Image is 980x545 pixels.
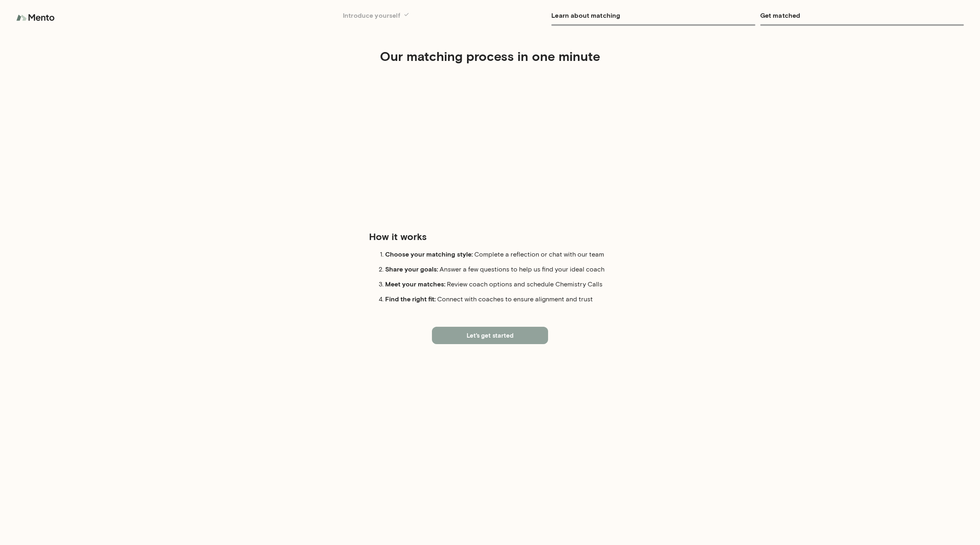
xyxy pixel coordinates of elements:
span: Choose your matching style: [385,250,474,258]
div: Answer a few questions to help us find your ideal coach [385,264,611,274]
span: Share your goals: [385,265,440,273]
h6: Introduce yourself [343,10,546,21]
iframe: Welcome to Mento [369,72,611,217]
button: Let's get started [432,327,548,344]
h5: How it works [369,230,611,243]
div: Complete a reflection or chat with our team [385,249,611,259]
span: Meet your matches: [385,280,447,288]
div: Review coach options and schedule Chemistry Calls [385,279,611,289]
div: Connect with coaches to ensure alignment and trust [385,294,611,304]
span: Find the right fit: [385,295,437,303]
h4: Our matching process in one minute [187,48,793,64]
h6: Learn about matching [551,10,755,21]
img: logo [16,10,56,26]
h6: Get matched [760,10,964,21]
